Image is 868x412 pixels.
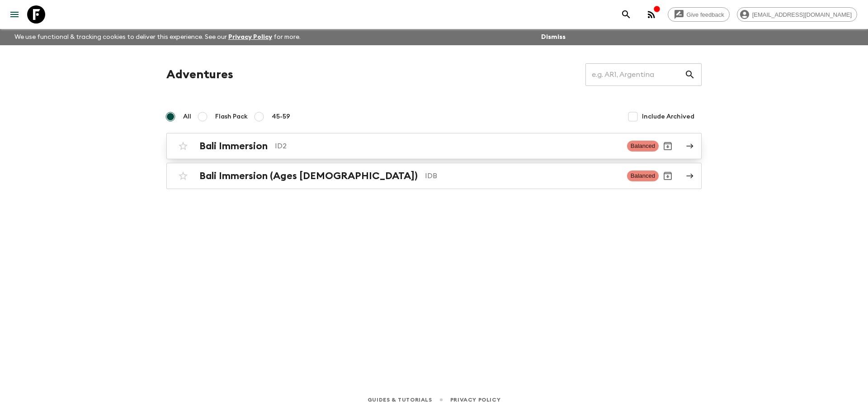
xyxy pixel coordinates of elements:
a: Bali ImmersionID2BalancedArchive [166,133,702,159]
span: Give feedback [682,11,729,18]
span: [EMAIL_ADDRESS][DOMAIN_NAME] [747,11,857,18]
h1: Adventures [166,66,233,84]
h2: Bali Immersion (Ages [DEMOGRAPHIC_DATA]) [199,170,418,182]
p: IDB [425,170,620,181]
span: Balanced [627,141,659,152]
button: search adventures [617,5,635,24]
span: Include Archived [642,112,694,121]
a: Bali Immersion (Ages [DEMOGRAPHIC_DATA])IDBBalancedArchive [166,163,702,189]
span: Balanced [627,170,659,181]
h2: Bali Immersion [199,140,268,152]
button: menu [5,5,24,24]
p: We use functional & tracking cookies to deliver this experience. See our for more. [11,29,304,45]
button: Archive [659,167,677,185]
span: Flash Pack [215,112,248,121]
a: Privacy Policy [450,395,500,405]
a: Guides & Tutorials [368,395,432,405]
a: Privacy Policy [228,34,272,40]
span: 45-59 [272,112,290,121]
button: Archive [659,137,677,155]
div: [EMAIL_ADDRESS][DOMAIN_NAME] [737,7,857,22]
span: All [183,112,191,121]
p: ID2 [275,141,620,152]
button: Dismiss [539,31,568,43]
input: e.g. AR1, Argentina [585,62,684,87]
a: Give feedback [668,7,730,22]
